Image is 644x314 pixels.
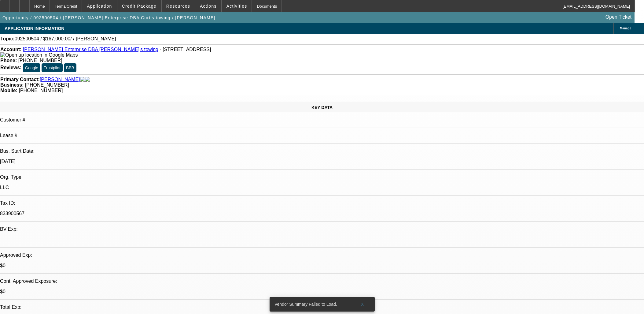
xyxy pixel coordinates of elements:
img: facebook-icon.png [80,77,85,82]
img: Open up location in Google Maps [0,52,78,58]
span: Manage [620,27,631,30]
span: KEY DATA [311,105,333,110]
strong: Mobile: [0,88,17,93]
a: Open Ticket [603,12,634,22]
span: X [361,302,364,307]
span: Application [87,4,112,9]
button: Google [23,63,40,72]
strong: Primary Contact: [0,77,40,82]
span: 092500504 / $167,000.00/ / [PERSON_NAME] [15,36,116,42]
span: [PHONE_NUMBER] [18,58,62,63]
strong: Business: [0,82,24,88]
button: Resources [162,0,195,12]
div: Vendor Summary Failed to Load. [270,297,353,312]
button: Trustpilot [42,63,62,72]
button: X [353,299,372,310]
button: BBB [64,63,76,72]
span: Opportunity / 092500504 / [PERSON_NAME] Enterprise DBA Curt's towing / [PERSON_NAME] [2,15,215,20]
a: View Google Maps [0,52,78,58]
strong: Reviews: [0,65,21,70]
span: [PHONE_NUMBER] [19,88,63,93]
a: [PERSON_NAME] Enterprise DBA [PERSON_NAME]'s towing [23,47,158,52]
img: linkedin-icon.png [85,77,90,82]
span: APPLICATION INFORMATION [5,26,64,31]
span: Resources [166,4,190,9]
a: [PERSON_NAME] [40,77,80,82]
button: Actions [195,0,221,12]
strong: Phone: [0,58,17,63]
span: Credit Package [122,4,156,9]
button: Credit Package [117,0,161,12]
span: Activities [226,4,247,9]
button: Activities [222,0,252,12]
span: - [STREET_ADDRESS] [160,47,211,52]
span: Actions [200,4,217,9]
strong: Account: [0,47,21,52]
button: Application [82,0,116,12]
strong: Topic: [0,36,15,42]
span: [PHONE_NUMBER] [25,82,69,88]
